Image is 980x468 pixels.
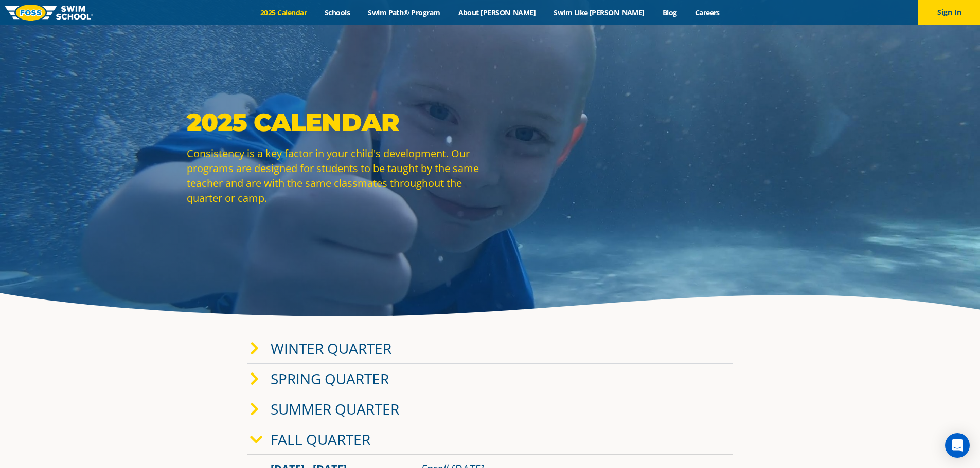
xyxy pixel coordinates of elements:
[187,107,399,137] strong: 2025 Calendar
[271,369,389,388] a: Spring Quarter
[271,339,391,358] a: Winter Quarter
[5,5,93,21] img: FOSS Swim School Logo
[449,8,545,17] a: About [PERSON_NAME]
[359,8,449,17] a: Swim Path® Program
[187,146,485,205] p: Consistency is a key factor in your child's development. Our programs are designed for students t...
[686,8,728,17] a: Careers
[545,8,654,17] a: Swim Like [PERSON_NAME]
[945,433,970,458] div: Open Intercom Messenger
[271,429,370,449] a: Fall Quarter
[653,8,686,17] a: Blog
[252,8,316,17] a: 2025 Calendar
[271,399,399,419] a: Summer Quarter
[316,8,359,17] a: Schools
